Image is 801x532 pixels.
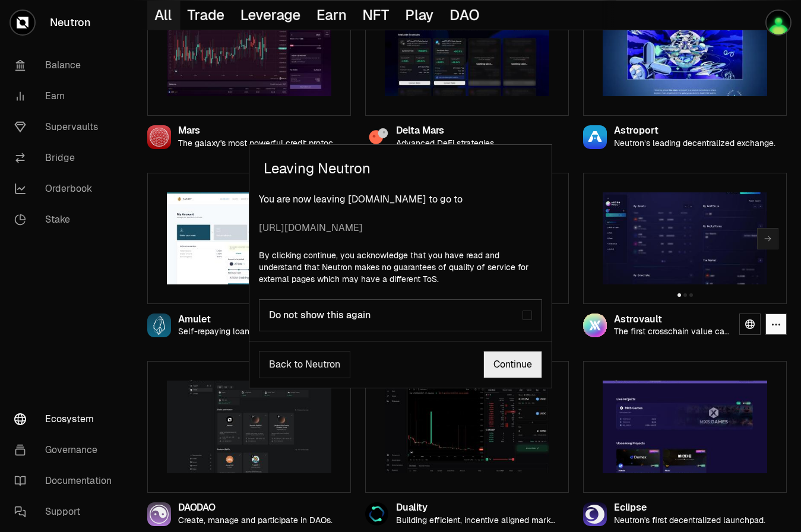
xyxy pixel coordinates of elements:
[259,351,350,378] button: Back to Neutron
[259,249,542,285] p: By clicking continue, you acknowledge that you have read and understand that Neutron makes no gua...
[483,351,542,378] a: Continue
[523,311,532,320] button: Do not show this again
[269,309,523,321] div: Do not show this again
[249,145,552,192] h2: Leaving Neutron
[259,221,542,235] span: [URL][DOMAIN_NAME]
[259,192,542,235] p: You are now leaving [DOMAIN_NAME] to go to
